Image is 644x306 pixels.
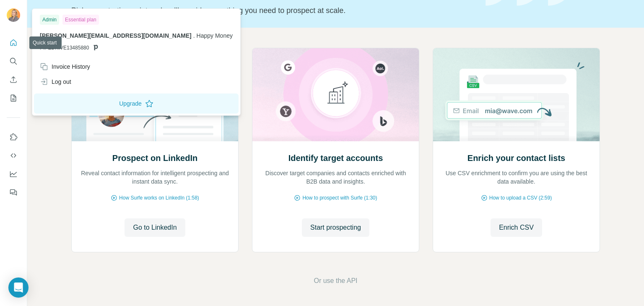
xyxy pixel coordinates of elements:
p: Use CSV enrichment to confirm you are using the best data available. [441,169,591,186]
img: Enrich your contact lists [433,48,600,141]
div: Log out [40,78,71,86]
div: Open Intercom Messenger [8,277,29,298]
h2: Prospect on LinkedIn [112,152,197,164]
button: Go to LinkedIn [125,218,185,237]
h2: Enrich your contact lists [467,152,565,164]
span: [PERSON_NAME][EMAIL_ADDRESS][DOMAIN_NAME] [40,32,192,39]
span: Happy Money [197,32,233,39]
button: Feedback [7,185,20,200]
span: Start prospecting [310,223,361,233]
button: Use Surfe on LinkedIn [7,130,20,145]
span: Go to LinkedIn [133,223,177,233]
button: Use Surfe API [7,148,20,163]
p: Reveal contact information for intelligent prospecting and instant data sync. [80,169,230,186]
button: Dashboard [7,166,20,182]
button: Or use the API [314,276,357,286]
button: Quick start [7,35,20,50]
button: Search [7,54,20,69]
p: Discover target companies and contacts enriched with B2B data and insights. [261,169,410,186]
button: Enrich CSV [7,72,20,87]
div: Admin [40,15,59,25]
button: Start prospecting [302,218,369,237]
span: How to upload a CSV (2:59) [489,194,552,202]
span: How Surfe works on LinkedIn (1:58) [119,194,199,202]
button: Enrich CSV [491,218,542,237]
div: Invoice History [40,62,90,71]
button: My lists [7,91,20,106]
p: Pick your starting point and we’ll provide everything you need to prospect at scale. [71,5,475,16]
span: PIPEDRIVE13485880 [40,44,89,52]
button: Upgrade [34,93,239,114]
img: Identify target accounts [252,48,419,141]
span: Enrich CSV [499,223,534,233]
span: . [193,32,195,39]
h2: Identify target accounts [288,152,383,164]
span: How to prospect with Surfe (1:30) [302,194,377,202]
div: Essential plan [62,15,99,25]
img: Avatar [7,8,20,22]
